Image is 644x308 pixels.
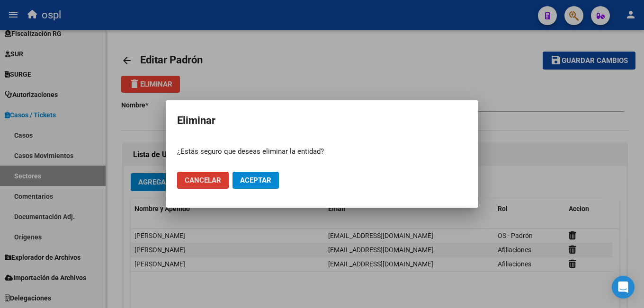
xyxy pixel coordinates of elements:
h2: Eliminar [177,112,467,130]
p: ¿Estás seguro que deseas eliminar la entidad? [177,146,467,157]
button: Aceptar [233,172,279,189]
span: Aceptar [240,176,271,185]
button: Cancelar [177,172,229,189]
div: Open Intercom Messenger [612,276,635,299]
span: Cancelar [185,176,221,185]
